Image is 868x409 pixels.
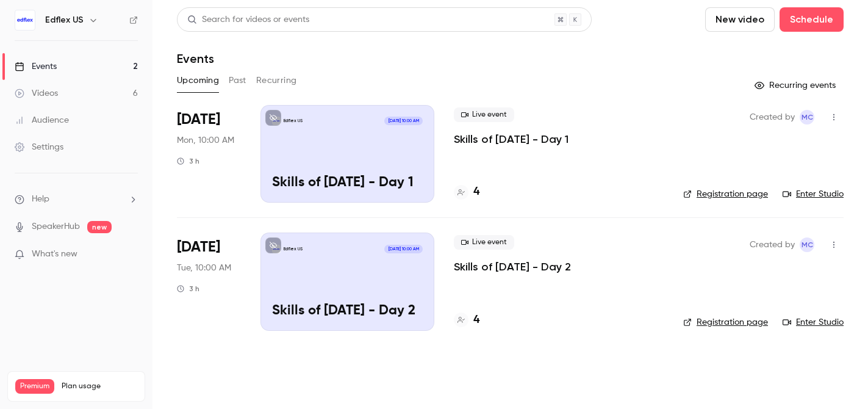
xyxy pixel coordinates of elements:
[683,188,768,200] a: Registration page
[15,141,63,153] div: Settings
[260,105,434,203] a: Skills of Tomorrow - Day 1Edflex US[DATE] 10:00 AMSkills of [DATE] - Day 1
[256,71,297,90] button: Recurring
[272,175,423,191] p: Skills of [DATE] - Day 1
[800,110,814,125] span: Manon Cousin
[750,110,795,125] span: Created by
[802,110,813,125] span: MC
[15,87,58,100] div: Videos
[32,193,49,206] span: Help
[123,249,138,260] iframe: Noticeable Trigger
[454,184,479,200] a: 4
[177,156,199,166] div: 3 h
[177,110,220,129] span: [DATE]
[32,220,80,233] a: SpeakerHub
[62,382,137,391] span: Plan usage
[32,248,77,261] span: What's new
[177,262,231,274] span: Tue, 10:00 AM
[473,184,479,200] h4: 4
[45,14,84,26] h6: Edflex US
[705,7,775,32] button: New video
[454,235,514,250] span: Live event
[15,114,69,126] div: Audience
[87,221,112,233] span: new
[384,117,422,125] span: [DATE] 10:00 AM
[284,246,303,252] p: Edflex US
[15,379,54,394] span: Premium
[384,245,422,253] span: [DATE] 10:00 AM
[802,237,813,252] span: MC
[229,71,246,90] button: Past
[783,316,844,328] a: Enter Studio
[15,60,57,73] div: Events
[454,107,514,122] span: Live event
[187,13,309,26] div: Search for videos or events
[454,259,571,274] a: Skills of [DATE] - Day 2
[750,237,795,252] span: Created by
[800,237,814,252] span: Manon Cousin
[15,193,138,206] li: help-dropdown-opener
[177,51,214,66] h1: Events
[177,237,220,257] span: [DATE]
[454,312,479,328] a: 4
[177,71,219,90] button: Upcoming
[783,188,844,200] a: Enter Studio
[454,132,569,147] a: Skills of [DATE] - Day 1
[15,10,35,30] img: Edflex US
[683,316,768,328] a: Registration page
[272,303,423,319] p: Skills of [DATE] - Day 2
[260,233,434,330] a: Skills of Tomorrow - Day 2Edflex US[DATE] 10:00 AMSkills of [DATE] - Day 2
[177,105,241,203] div: Sep 15 Mon, 11:00 AM (America/New York)
[749,76,844,95] button: Recurring events
[177,233,241,330] div: Sep 16 Tue, 11:00 AM (America/New York)
[284,118,303,124] p: Edflex US
[177,134,234,147] span: Mon, 10:00 AM
[780,7,844,32] button: Schedule
[473,312,479,328] h4: 4
[177,284,199,294] div: 3 h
